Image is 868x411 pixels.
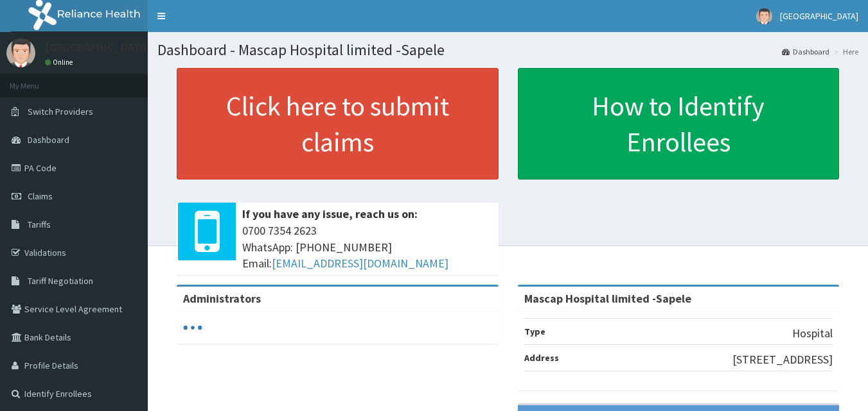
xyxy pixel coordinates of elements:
[782,46,829,57] a: Dashboard
[183,291,261,306] b: Administrators
[28,275,93,287] span: Tariff Negotiation
[831,46,858,57] li: Here
[518,68,840,180] a: How to Identify Enrollees
[6,38,35,67] img: User Image
[177,68,499,180] a: Click here to submit claims
[28,106,93,117] span: Switch Providers
[524,291,691,306] strong: Mascap Hospital limited -Sapele
[183,318,202,337] svg: audio-loading
[28,219,51,230] span: Tariffs
[45,42,151,53] p: [GEOGRAPHIC_DATA]
[45,58,76,67] a: Online
[524,352,559,364] b: Address
[732,351,833,368] p: [STREET_ADDRESS]
[272,256,448,271] a: [EMAIL_ADDRESS][DOMAIN_NAME]
[28,190,53,202] span: Claims
[28,134,69,146] span: Dashboard
[756,8,772,24] img: User Image
[242,222,492,272] span: 0700 7354 2623 WhatsApp: [PHONE_NUMBER] Email:
[157,42,858,58] h1: Dashboard - Mascap Hospital limited -Sapele
[524,326,545,337] b: Type
[792,325,833,342] p: Hospital
[780,10,858,22] span: [GEOGRAPHIC_DATA]
[242,206,418,221] b: If you have any issue, reach us on:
